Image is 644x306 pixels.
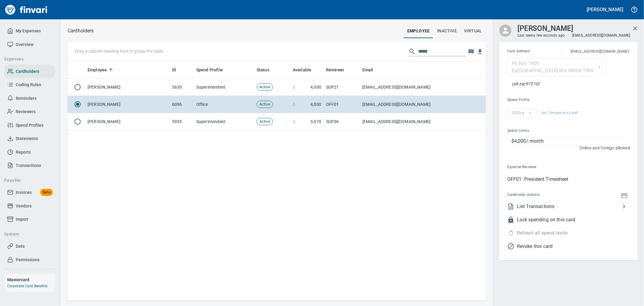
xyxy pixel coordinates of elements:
[2,175,52,186] button: Payable
[68,27,94,34] p: Cardholders
[628,21,642,36] button: Close cardholder
[7,284,47,288] a: Corporate Card Benefits
[517,216,630,223] span: Lock spending on this card
[326,66,344,73] span: Reviewer
[585,5,625,14] button: [PERSON_NAME]
[466,47,476,56] button: Choose columns to display
[16,189,32,196] span: Invoices
[257,66,277,73] span: Status
[360,79,444,96] td: [EMAIL_ADDRESS][DOMAIN_NAME]
[40,189,53,196] span: Beta
[16,216,28,223] span: Import
[75,48,163,54] p: Drag a column heading here to group the table
[476,47,485,56] button: Download Table
[360,113,444,130] td: [EMAIL_ADDRESS][DOMAIN_NAME]
[16,68,39,75] span: Cardholders
[170,79,194,96] td: 5630
[5,105,55,119] a: Reviewers
[310,101,321,107] span: 4,000
[572,33,631,38] span: [EMAIL_ADDRESS][DOMAIN_NAME]
[541,109,578,116] span: Set Temporary Limit
[517,203,620,210] span: List Transactions
[88,66,107,73] span: Employee
[293,119,295,125] span: $
[2,54,52,65] button: Expenses
[68,27,94,34] nav: breadcrumb
[587,6,623,13] h5: [PERSON_NAME]
[196,66,223,73] span: Spend Profile
[16,122,43,129] span: Spend Profiles
[540,109,579,118] button: Set Temporary Limit
[507,192,580,198] span: Cardholder Actions
[310,84,321,90] span: 4,000
[16,81,41,89] span: Coding Rules
[85,79,170,96] td: [PERSON_NAME]
[5,239,55,253] a: Data
[5,132,55,145] a: Statements
[5,199,55,213] a: Vendors
[172,66,184,73] span: ID
[85,96,170,113] td: [PERSON_NAME]
[4,55,50,63] span: Expenses
[502,145,630,151] p: Online and foreign allowed
[16,27,41,35] span: My Expenses
[16,202,32,210] span: Vendors
[257,119,273,125] span: Active
[437,27,457,35] span: Inactive
[88,66,115,73] span: Employee
[16,148,31,156] span: Reports
[310,119,321,125] span: 3,970
[257,84,273,90] span: Active
[517,23,573,33] h3: [PERSON_NAME]
[324,113,360,130] td: SUP36
[170,113,194,130] td: 5955
[16,256,40,264] span: Permissions
[257,102,273,107] span: Active
[517,33,565,39] span: Last seen
[507,164,583,170] span: Expense Reviewer
[170,96,194,113] td: 6096
[464,27,482,35] span: virtual
[4,177,50,184] span: Payable
[257,66,269,73] span: Status
[4,2,49,17] img: Finvari
[5,24,55,38] a: My Expenses
[293,66,311,73] span: Available
[5,145,55,159] a: Reports
[5,253,55,267] a: Permissions
[620,191,629,199] button: Show Card Number
[5,119,55,132] a: Spend Profiles
[326,66,352,73] span: Reviewer
[5,159,55,172] a: Transactions
[5,213,55,226] a: Import
[507,97,579,103] span: Spend Profile
[511,138,630,145] p: $4,000 / month
[5,65,55,78] a: Cardholders
[407,27,430,35] span: employee
[293,66,319,73] span: Available
[16,41,34,48] span: Overview
[194,113,254,130] td: Superintendent
[507,176,630,183] p: OFF01: President Timesheet
[293,84,295,90] span: $
[324,79,360,96] td: SUP21
[16,135,38,142] span: Statements
[16,162,41,169] span: Transactions
[194,79,254,96] td: Superintendent
[16,108,36,116] span: Reviewers
[507,128,579,134] span: Spend Limits
[512,81,540,87] p: At the pump (or any AVS check), this zip will also be accepted
[362,66,373,73] span: Email
[293,101,295,107] span: $
[360,96,444,113] td: [EMAIL_ADDRESS][DOMAIN_NAME]
[324,96,360,113] td: OFF01
[16,243,25,250] span: Data
[533,33,565,37] time: a few seconds ago
[507,48,550,54] span: Card Address
[5,38,55,51] a: Overview
[172,66,176,73] span: ID
[2,229,52,240] button: System
[4,230,50,238] span: System
[362,66,381,73] span: Email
